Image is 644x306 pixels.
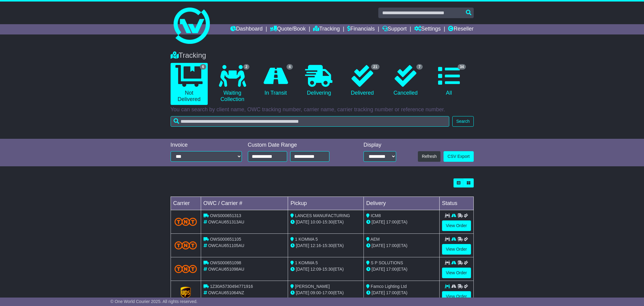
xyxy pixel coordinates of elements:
[313,24,340,34] a: Tracking
[322,267,333,272] span: 15:30
[171,106,474,113] p: You can search by client name, OWC tracking number, carrier name, carrier tracking number or refe...
[200,64,206,70] span: 6
[290,290,361,296] div: - (ETA)
[310,243,321,248] span: 12:16
[442,291,471,302] a: View Order
[366,290,437,296] div: (ETA)
[171,63,208,105] a: 6 Not Delivered
[310,220,321,224] span: 10:00
[452,116,473,127] button: Search
[175,265,197,273] img: TNT_Domestic.png
[210,260,241,265] span: OWS000651098
[458,64,466,70] span: 34
[372,220,385,224] span: [DATE]
[300,63,338,99] a: Delivering
[181,287,191,299] img: GetCarrierServiceLogo
[366,219,437,225] div: (ETA)
[344,63,381,99] a: 21 Delivered
[296,290,309,295] span: [DATE]
[208,243,244,248] span: OWCAU651105AU
[386,267,397,272] span: 17:00
[439,197,473,210] td: Status
[175,241,197,249] img: TNT_Domestic.png
[386,243,397,248] span: 17:00
[214,63,251,105] a: 2 Waiting Collection
[322,220,333,224] span: 15:30
[288,197,364,210] td: Pickup
[230,24,263,34] a: Dashboard
[208,267,244,272] span: OWCAU651098AU
[371,260,403,265] span: S P SOLUTIONS
[270,24,306,34] a: Quote/Book
[448,24,473,34] a: Reseller
[430,63,467,99] a: 34 All
[296,220,309,224] span: [DATE]
[366,243,437,249] div: (ETA)
[295,284,330,289] span: [PERSON_NAME]
[371,213,381,218] span: ICM8
[295,237,318,242] span: 1 KOMMA 5
[290,266,361,272] div: - (ETA)
[208,220,244,224] span: OWCAU651313AU
[371,284,407,289] span: Famco Lighting Ltd
[418,151,441,162] button: Refresh
[210,213,241,218] span: OWS000651313
[171,197,201,210] td: Carrier
[243,64,250,70] span: 2
[372,243,385,248] span: [DATE]
[290,243,361,249] div: - (ETA)
[201,197,288,210] td: OWC / Carrier #
[210,237,241,242] span: OWS000651105
[387,63,424,99] a: 7 Cancelled
[442,244,471,255] a: View Order
[171,142,242,148] div: Invoice
[370,237,380,242] span: AEM
[168,51,477,60] div: Tracking
[382,24,407,34] a: Support
[371,64,379,70] span: 21
[257,63,294,99] a: 4 In Transit
[295,260,318,265] span: 1 KOMMA 5
[322,290,333,295] span: 17:00
[296,267,309,272] span: [DATE]
[290,219,361,225] div: - (ETA)
[442,220,471,231] a: View Order
[442,268,471,278] a: View Order
[248,142,345,148] div: Custom Date Range
[364,197,439,210] td: Delivery
[208,290,244,295] span: OWCAU651064NZ
[372,290,385,295] span: [DATE]
[310,290,321,295] span: 09:00
[364,142,396,148] div: Display
[175,218,197,226] img: TNT_Domestic.png
[322,243,333,248] span: 15:30
[414,24,441,34] a: Settings
[287,64,293,70] span: 4
[386,290,397,295] span: 17:00
[372,267,385,272] span: [DATE]
[347,24,375,34] a: Financials
[111,299,198,304] span: © One World Courier 2025. All rights reserved.
[210,284,253,289] span: 1Z30A5730494771916
[386,220,397,224] span: 17:00
[416,64,423,70] span: 7
[444,151,473,162] a: CSV Export
[310,267,321,272] span: 12:09
[366,266,437,272] div: (ETA)
[295,213,350,218] span: LANCES MANUFACTURING
[296,243,309,248] span: [DATE]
